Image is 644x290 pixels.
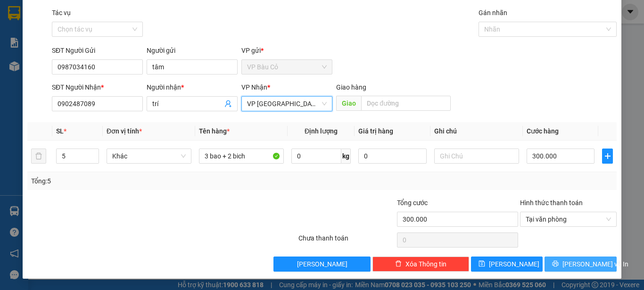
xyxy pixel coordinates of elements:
[520,199,583,207] label: Hình thức thanh toán
[91,42,167,55] div: 0983344428
[147,45,238,56] div: Người gửi
[7,62,22,72] span: CR :
[8,9,23,19] span: Gửi:
[56,127,64,135] span: SL
[479,9,507,17] label: Gán nhãn
[52,45,143,56] div: SĐT Người Gửi
[247,60,327,74] span: VP Bàu Cỏ
[52,9,71,17] label: Tác vụ
[395,260,402,268] span: delete
[91,8,167,19] div: An Sương
[31,149,46,164] button: delete
[552,260,559,268] span: printer
[603,152,612,160] span: plus
[489,259,539,269] span: [PERSON_NAME]
[91,19,167,42] div: LABO ĐỨC PHÁT
[199,127,230,135] span: Tên hàng
[199,149,284,164] input: VD: Bàn, Ghế
[527,127,559,135] span: Cước hàng
[91,9,113,19] span: Nhận:
[434,149,519,164] input: Ghi Chú
[430,122,523,141] th: Ghi chú
[147,82,238,92] div: Người nhận
[526,212,611,226] span: Tại văn phòng
[8,42,84,55] div: 0986590752
[397,199,428,207] span: Tổng cước
[224,100,232,108] span: user-add
[297,233,396,249] div: Chưa thanh toán
[107,127,142,135] span: Đơn vị tính
[8,8,84,19] div: VP Bàu Cỏ
[52,82,143,92] div: SĐT Người Nhận
[336,96,361,111] span: Giao
[241,83,267,91] span: VP Nhận
[305,127,338,135] span: Định lượng
[247,97,327,111] span: VP Tân Bình
[471,257,543,272] button: save[PERSON_NAME]
[7,61,86,72] div: 30.000
[273,257,370,272] button: [PERSON_NAME]
[241,45,332,56] div: VP gửi
[372,257,469,272] button: deleteXóa Thông tin
[341,149,351,164] span: kg
[545,257,617,272] button: printer[PERSON_NAME] và In
[602,149,613,164] button: plus
[361,96,451,111] input: Dọc đường
[562,259,628,269] span: [PERSON_NAME] và In
[31,176,249,186] div: Tổng: 5
[336,83,366,91] span: Giao hàng
[297,259,347,269] span: [PERSON_NAME]
[358,127,393,135] span: Giá trị hàng
[479,260,485,268] span: save
[8,19,84,42] div: NHA KHOA HAPPY
[405,259,446,269] span: Xóa Thông tin
[358,149,426,164] input: 0
[112,149,186,163] span: Khác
